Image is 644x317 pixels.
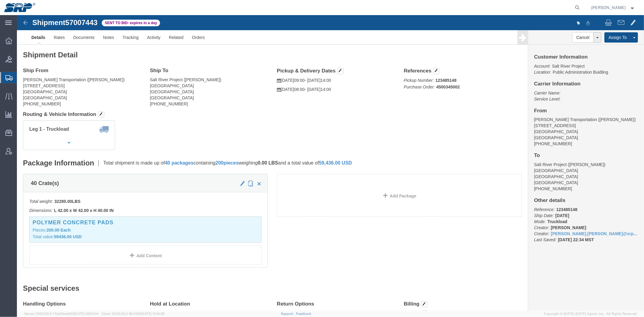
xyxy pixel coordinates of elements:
[591,4,626,11] span: Marissa Camacho
[17,15,644,311] iframe: FS Legacy Container
[544,311,637,316] span: Copyright © [DATE]-[DATE] Agistix Inc., All Rights Reserved
[296,312,311,315] a: Feedback
[74,312,98,315] span: [DATE] 09:51:04
[281,312,296,315] a: Support
[24,312,98,315] span: Server: 2025.20.0-710e05ee653
[141,312,165,315] span: [DATE] 10:16:38
[101,312,165,315] span: Client: 2025.20.0-8b113f4
[4,3,35,12] img: logo
[591,4,636,11] button: [PERSON_NAME]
